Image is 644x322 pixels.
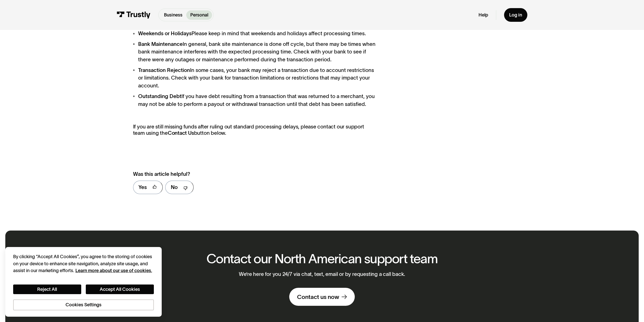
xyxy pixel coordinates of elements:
[133,40,377,64] li: In general, bank site maintenance is done off cycle, but there may be times when bank maintenance...
[509,12,522,18] div: Log in
[190,12,208,18] p: Personal
[86,285,154,294] button: Accept All Cookies
[13,299,154,310] button: Cookies Settings
[13,253,154,274] div: By clicking “Accept All Cookies”, you agree to the storing of cookies on your device to enhance s...
[138,41,183,47] strong: Bank Maintenance
[138,183,147,191] div: Yes
[164,12,182,18] p: Business
[138,93,181,99] strong: Outstanding Debt
[186,10,212,20] a: Personal
[117,11,151,18] img: Trustly Logo
[133,181,163,194] a: Yes
[165,181,193,194] a: No
[289,288,355,306] a: Contact us now
[171,183,178,191] div: No
[133,170,363,178] div: Was this article helpful?
[168,130,194,136] strong: Contact Us
[504,8,527,22] a: Log in
[133,124,377,136] p: If you are still missing funds after ruling out standard processing delays, please contact our su...
[297,293,339,301] div: Contact us now
[239,271,405,277] p: We’re here for you 24/7 via chat, text, email or by requesting a call back.
[5,247,162,317] div: Cookie banner
[206,252,438,266] h2: Contact our North American support team
[13,285,81,294] button: Reject All
[75,268,152,273] a: More information about your privacy, opens in a new tab
[133,92,377,108] li: If you have debt resulting from a transaction that was returned to a merchant, you may not be abl...
[133,30,377,37] li: Please keep in mind that weekends and holidays affect processing times.
[13,253,154,310] div: Privacy
[479,12,488,18] a: Help
[133,66,377,90] li: In some cases, your bank may reject a transaction due to account restrictions or limitations. Che...
[138,30,192,36] strong: Weekends or Holidays
[160,10,186,20] a: Business
[138,67,190,73] strong: Transaction Rejection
